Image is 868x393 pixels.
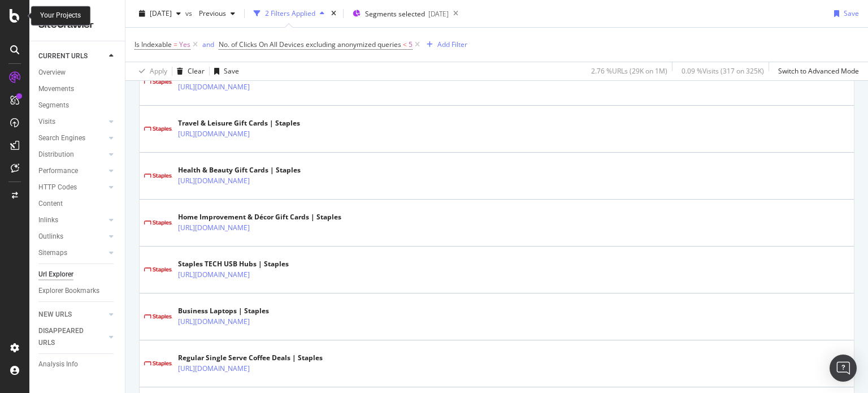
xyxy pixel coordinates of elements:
a: HTTP Codes [38,182,106,193]
a: Performance [38,165,106,177]
div: Outlinks [38,231,63,243]
a: Outlinks [38,231,106,243]
a: Inlinks [38,214,106,226]
div: Overview [38,67,66,79]
div: Explorer Bookmarks [38,285,99,297]
div: times [329,8,338,19]
div: Home Improvement & Décor Gift Cards | Staples [178,212,341,222]
a: Segments [38,100,117,111]
a: [URL][DOMAIN_NAME] [178,128,250,140]
button: Apply [134,62,167,80]
span: No. of Clicks On All Devices excluding anonymized queries [219,40,401,49]
div: Segments [38,100,69,111]
a: Distribution [38,149,106,161]
div: [DATE] [428,9,449,19]
img: main image [144,174,172,179]
a: Sitemaps [38,247,106,259]
a: [URL][DOMAIN_NAME] [178,175,250,187]
img: main image [144,267,172,273]
span: Yes [179,37,190,53]
div: Staples TECH USB Hubs | Staples [178,259,299,269]
a: NEW URLS [38,309,106,321]
a: [URL][DOMAIN_NAME] [178,269,250,280]
div: 2 Filters Applied [265,8,315,18]
img: main image [144,221,172,226]
span: Previous [194,8,226,18]
button: Clear [172,62,205,80]
div: Save [224,66,239,76]
span: Is Indexable [134,40,172,49]
a: [URL][DOMAIN_NAME] [178,363,250,374]
a: Overview [38,67,117,79]
div: HTTP Codes [38,182,77,193]
div: Apply [150,66,167,76]
div: Visits [38,116,55,128]
div: NEW URLS [38,309,72,321]
div: Switch to Advanced Mode [778,66,859,76]
div: Sitemaps [38,247,67,259]
a: [URL][DOMAIN_NAME] [178,316,250,327]
a: Analysis Info [38,359,117,370]
div: Distribution [38,149,74,161]
div: 0.09 % Visits ( 317 on 325K ) [682,66,764,76]
a: CURRENT URLS [38,50,106,62]
div: Analysis Info [38,359,78,370]
button: and [202,39,214,50]
div: Content [38,198,63,210]
img: main image [144,80,172,85]
div: 2.76 % URLs ( 29K on 1M ) [591,66,667,76]
a: Visits [38,116,106,128]
span: = [173,40,177,49]
a: Search Engines [38,132,106,144]
span: < [403,40,407,49]
button: 2 Filters Applied [249,5,329,23]
div: Add Filter [437,40,467,49]
button: [DATE] [134,5,185,23]
span: vs [185,8,194,18]
div: Business Laptops | Staples [178,306,299,316]
button: Add Filter [422,38,467,51]
button: Save [210,62,239,80]
button: Previous [194,5,240,23]
div: CURRENT URLS [38,50,88,62]
div: Url Explorer [38,269,73,280]
img: main image [144,127,172,132]
button: Save [830,5,859,23]
div: Search Engines [38,132,85,144]
div: Movements [38,83,74,95]
span: 5 [409,37,413,53]
div: Your Projects [40,11,81,20]
div: Health & Beauty Gift Cards | Staples [178,165,301,175]
div: Travel & Leisure Gift Cards | Staples [178,118,300,128]
div: Save [844,8,859,18]
a: Movements [38,83,117,95]
div: Performance [38,165,78,177]
a: [URL][DOMAIN_NAME] [178,222,250,234]
button: Switch to Advanced Mode [774,62,859,80]
div: DISAPPEARED URLS [38,325,96,349]
div: Open Intercom Messenger [830,355,857,382]
img: main image [144,314,172,319]
div: Inlinks [38,214,58,226]
a: Explorer Bookmarks [38,285,117,297]
span: 2025 Sep. 5th [150,8,172,18]
a: Content [38,198,117,210]
button: Segments selected[DATE] [348,5,449,23]
a: [URL][DOMAIN_NAME] [178,81,250,93]
div: Clear [188,66,205,76]
div: and [202,40,214,49]
img: main image [144,361,172,366]
a: Url Explorer [38,269,117,280]
a: DISAPPEARED URLS [38,325,106,349]
span: Segments selected [365,9,425,19]
div: Regular Single Serve Coffee Deals | Staples [178,353,323,363]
